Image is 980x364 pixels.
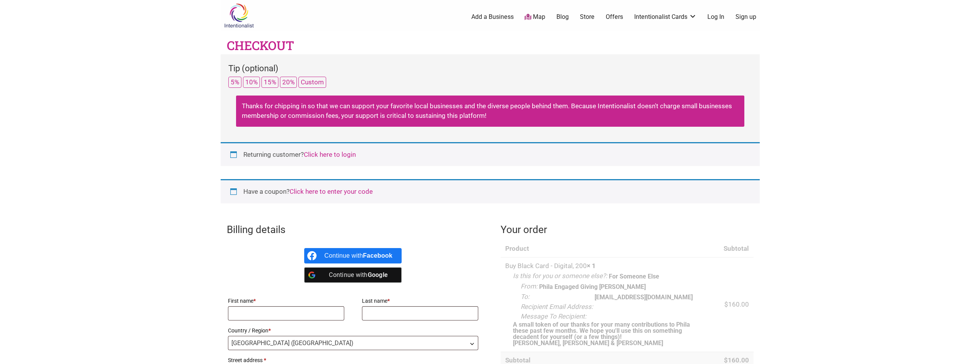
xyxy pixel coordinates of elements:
[228,62,752,77] div: Tip (optional)
[221,142,760,166] div: Returning customer?
[501,223,754,237] h3: Your order
[524,13,545,22] a: Map
[324,267,392,283] div: Continue with
[221,3,257,28] img: Intentionalist
[735,13,756,21] a: Sign up
[228,295,345,306] label: First name
[304,248,402,263] a: Continue with <b>Facebook</b>
[324,248,392,263] div: Continue with
[236,96,744,127] div: Thanks for chipping in so that we can support your favorite local businesses and the diverse peop...
[290,188,373,195] a: Enter your coupon code
[634,13,697,21] a: Intentionalist Cards
[228,77,241,88] button: 5%
[580,13,595,21] a: Store
[228,336,478,350] span: United States (US)
[298,77,326,88] button: Custom
[221,179,760,203] div: Have a coupon?
[280,77,297,88] button: 20%
[228,336,479,350] span: Country / Region
[304,151,356,158] a: Click here to login
[368,271,388,278] b: Google
[707,13,724,21] a: Log In
[227,37,294,54] h1: Checkout
[363,252,393,259] b: Facebook
[228,325,479,336] label: Country / Region
[261,77,278,88] button: 15%
[243,77,260,88] button: 10%
[304,267,402,283] a: Continue with <b>Google</b>
[227,223,480,237] h3: Billing details
[362,295,479,306] label: Last name
[556,13,569,21] a: Blog
[471,13,514,21] a: Add a Business
[606,13,623,21] a: Offers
